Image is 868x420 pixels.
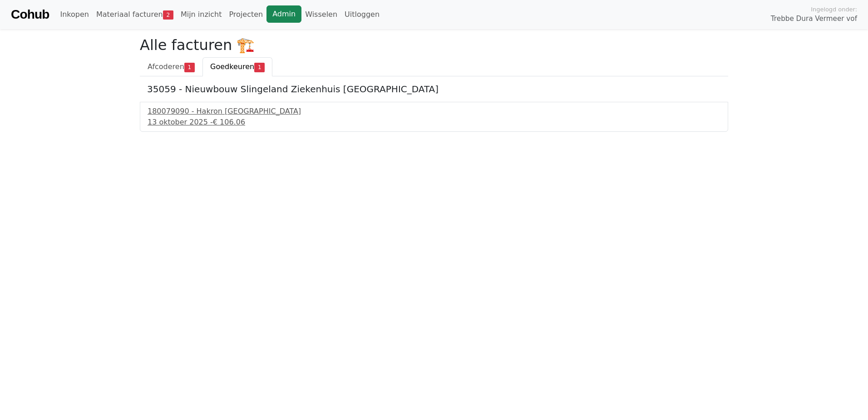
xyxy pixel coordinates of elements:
span: 2 [163,10,173,20]
a: Cohub [11,4,49,25]
a: Goedkeuren1 [202,57,272,76]
span: Afcoderen [148,62,184,71]
a: Admin [266,5,301,23]
a: Afcoderen1 [140,57,202,76]
span: € 106.06 [213,118,245,126]
span: 1 [184,63,195,72]
a: Projecten [225,5,266,24]
div: 180079090 - Hakron [GEOGRAPHIC_DATA] [148,106,720,117]
div: 13 oktober 2025 - [148,117,720,128]
a: 180079090 - Hakron [GEOGRAPHIC_DATA]13 oktober 2025 -€ 106.06 [148,106,720,128]
a: Materiaal facturen2 [93,5,177,24]
a: Wisselen [301,5,341,24]
span: Ingelogd onder: [811,5,857,14]
span: 1 [254,63,265,72]
a: Inkopen [56,5,92,24]
a: Uitloggen [341,5,383,24]
a: Mijn inzicht [177,5,226,24]
span: Trebbe Dura Vermeer vof [771,14,857,24]
h5: 35059 - Nieuwbouw Slingeland Ziekenhuis [GEOGRAPHIC_DATA] [147,84,721,95]
h2: Alle facturen 🏗️ [140,36,728,54]
span: Goedkeuren [210,62,254,71]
